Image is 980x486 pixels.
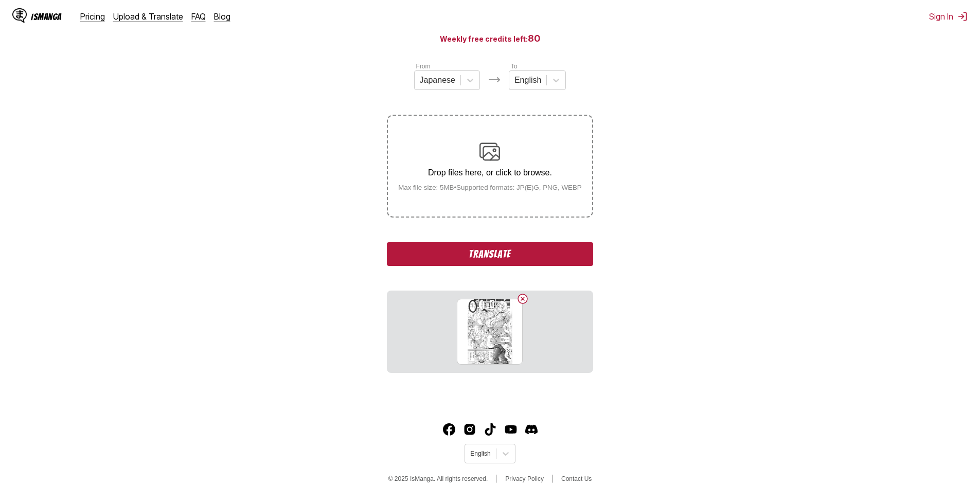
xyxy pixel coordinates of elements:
[387,242,593,266] button: Translate
[80,11,105,22] a: Pricing
[505,475,544,482] a: Privacy Policy
[113,11,183,22] a: Upload & Translate
[443,423,455,436] a: Facebook
[505,423,517,436] a: Youtube
[484,423,496,436] img: IsManga TikTok
[528,33,541,44] span: 80
[929,11,968,22] button: Sign In
[214,11,230,22] a: Blog
[561,475,592,482] a: Contact Us
[516,293,529,305] button: Delete image
[390,168,590,177] p: Drop files here, or click to browse.
[484,423,496,436] a: TikTok
[464,423,476,436] img: IsManga Instagram
[464,423,476,436] a: Instagram
[12,8,80,25] a: IsManga LogoIsManga
[511,63,518,70] label: To
[25,32,955,45] h3: Weekly free credits left:
[525,423,538,436] a: Discord
[443,423,455,436] img: IsManga Facebook
[525,423,538,436] img: IsManga Discord
[416,63,431,70] label: From
[505,423,517,436] img: IsManga YouTube
[191,11,206,22] a: FAQ
[388,475,488,482] span: © 2025 IsManga. All rights reserved.
[957,11,968,22] img: Sign out
[390,184,590,191] small: Max file size: 5MB • Supported formats: JP(E)G, PNG, WEBP
[12,8,27,23] img: IsManga Logo
[488,74,501,86] img: Languages icon
[470,450,472,457] input: Select language
[31,12,62,22] div: IsManga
